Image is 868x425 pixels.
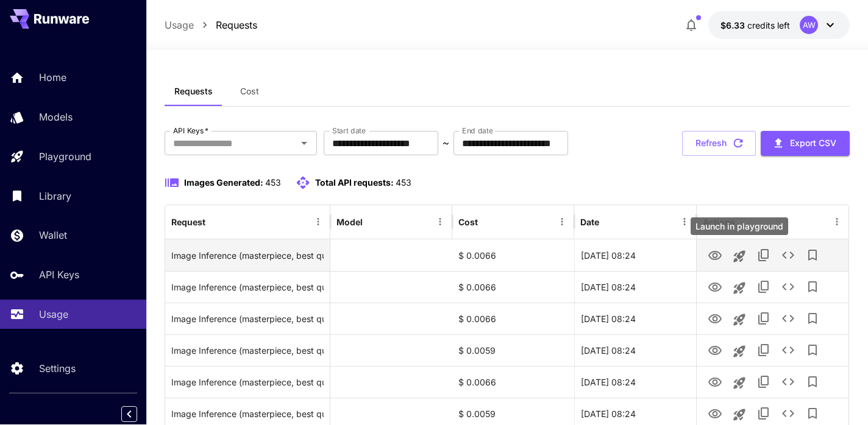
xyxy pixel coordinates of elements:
button: Sort [207,213,224,230]
p: Library [39,189,71,203]
div: $ 0.0066 [452,303,574,334]
div: Model [336,217,363,227]
button: See details [776,306,800,331]
span: 453 [265,177,281,188]
p: Wallet [39,228,67,242]
span: Requests [174,86,213,97]
button: Launch in playground [727,276,752,300]
button: See details [776,370,800,394]
div: 31 Aug, 2025 08:24 [574,366,696,398]
button: Add to library [800,275,825,299]
button: Menu [432,213,449,230]
button: Launch in playground [727,307,752,332]
div: Click to copy prompt [171,240,324,271]
button: Copy TaskUUID [752,370,776,394]
p: ~ [443,136,449,150]
button: Sort [600,213,617,230]
div: 31 Aug, 2025 08:24 [574,303,696,334]
div: 31 Aug, 2025 08:24 [574,334,696,366]
button: Copy TaskUUID [752,306,776,331]
div: $ 0.0066 [452,366,574,398]
span: Total API requests: [315,177,394,188]
div: 31 Aug, 2025 08:24 [574,239,696,271]
button: Refresh [682,131,756,156]
button: Sort [364,213,381,230]
button: Menu [676,213,693,230]
button: Collapse sidebar [121,406,137,422]
label: Start date [332,125,366,136]
button: Add to library [800,243,825,267]
div: Request [171,217,205,227]
button: Add to library [800,306,825,331]
button: Launch in playground [727,371,752,395]
div: Launch in playground [691,217,788,235]
button: View Image [703,306,727,331]
label: End date [462,125,493,136]
button: Add to library [800,338,825,362]
a: Requests [216,18,257,32]
button: See details [776,275,800,299]
div: $6.32936 [720,19,790,32]
div: Click to copy prompt [171,367,324,398]
button: Copy TaskUUID [752,275,776,299]
div: 31 Aug, 2025 08:24 [574,271,696,303]
button: Menu [310,213,327,230]
button: Copy TaskUUID [752,243,776,267]
span: $6.33 [720,20,747,30]
button: View Image [703,369,727,394]
button: View Image [703,274,727,299]
button: See details [776,243,800,267]
a: Usage [165,18,194,32]
p: Models [39,110,73,124]
p: Playground [39,149,91,164]
button: Add to library [800,370,825,394]
div: $ 0.0059 [452,334,574,366]
button: $6.32936AW [708,11,850,39]
button: Launch in playground [727,339,752,364]
p: Settings [39,361,76,376]
div: Date [580,217,599,227]
div: Cost [458,217,478,227]
div: Click to copy prompt [171,272,324,303]
div: $ 0.0066 [452,239,574,271]
span: Cost [240,86,259,97]
p: API Keys [39,267,79,282]
button: Menu [553,213,571,230]
div: AW [800,16,818,34]
button: View Image [703,242,727,267]
button: Launch in playground [727,244,752,269]
button: Menu [828,213,845,230]
span: credits left [747,20,790,30]
button: See details [776,338,800,362]
div: Click to copy prompt [171,335,324,366]
span: Images Generated: [184,177,263,188]
span: 453 [396,177,411,188]
p: Usage [39,307,68,321]
button: Export CSV [761,131,850,156]
button: Open [296,135,313,152]
p: Home [39,70,66,85]
div: Click to copy prompt [171,303,324,334]
button: View Image [703,337,727,362]
div: Collapse sidebar [130,403,146,425]
nav: breadcrumb [165,18,257,32]
button: Copy TaskUUID [752,338,776,362]
div: $ 0.0066 [452,271,574,303]
label: API Keys [173,125,208,136]
button: Sort [479,213,496,230]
